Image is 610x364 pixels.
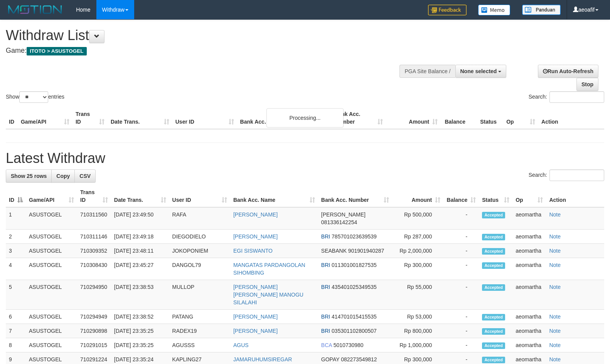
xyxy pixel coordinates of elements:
[428,5,467,15] img: Feedback.jpg
[111,280,169,310] td: [DATE] 23:38:53
[538,65,598,78] a: Run Auto-Refresh
[51,169,75,183] a: Copy
[6,151,604,166] h1: Latest Withdraw
[443,338,479,352] td: -
[549,262,561,268] a: Note
[74,169,96,183] a: CSV
[169,338,230,352] td: AGUSSS
[348,248,384,254] span: Copy 901901940287 to clipboard
[6,230,26,244] td: 2
[318,185,392,207] th: Bank Acc. Number: activate to sort column ascending
[482,234,505,240] span: Accepted
[11,173,47,179] span: Show 25 rows
[443,324,479,338] td: -
[169,207,230,230] td: RAFA
[546,185,604,207] th: Action
[77,185,111,207] th: Trans ID: activate to sort column ascending
[77,324,111,338] td: 710290898
[26,230,77,244] td: ASUSTOGEL
[26,324,77,338] td: ASUSTOGEL
[512,230,546,244] td: aeomartha
[321,211,366,218] span: [PERSON_NAME]
[332,328,377,334] span: Copy 035301102800507 to clipboard
[77,230,111,244] td: 710311146
[6,91,64,103] label: Show entries
[321,342,332,348] span: BCA
[549,91,604,103] input: Search:
[443,207,479,230] td: -
[549,233,561,240] a: Note
[549,284,561,290] a: Note
[443,258,479,280] td: -
[233,233,278,240] a: [PERSON_NAME]
[455,65,507,78] button: None selected
[233,314,278,320] a: [PERSON_NAME]
[512,280,546,310] td: aeomartha
[392,230,444,244] td: Rp 287,000
[111,244,169,258] td: [DATE] 23:48:11
[321,219,357,225] span: Copy 081336142254 to clipboard
[169,280,230,310] td: MULLOP
[392,324,444,338] td: Rp 800,000
[6,244,26,258] td: 3
[77,258,111,280] td: 710308430
[26,207,77,230] td: ASUSTOGEL
[512,338,546,352] td: aeomartha
[341,356,377,362] span: Copy 082273549812 to clipboard
[332,284,377,290] span: Copy 435401025349535 to clipboard
[549,169,604,181] input: Search:
[108,107,172,129] th: Date Trans.
[6,258,26,280] td: 4
[332,262,377,268] span: Copy 011301001827535 to clipboard
[482,262,505,269] span: Accepted
[482,212,505,218] span: Accepted
[26,310,77,324] td: ASUSTOGEL
[77,244,111,258] td: 710309352
[233,328,278,334] a: [PERSON_NAME]
[233,284,303,305] a: [PERSON_NAME] [PERSON_NAME] MANOGU SILALAHI
[169,324,230,338] td: RADEX19
[399,65,455,78] div: PGA Site Balance /
[477,107,503,129] th: Status
[549,342,561,348] a: Note
[27,47,87,55] span: ITOTO > ASUSTOGEL
[6,324,26,338] td: 7
[111,324,169,338] td: [DATE] 23:35:25
[6,338,26,352] td: 8
[392,338,444,352] td: Rp 1,000,000
[26,185,77,207] th: Game/API: activate to sort column ascending
[111,258,169,280] td: [DATE] 23:45:27
[443,280,479,310] td: -
[482,284,505,291] span: Accepted
[6,169,52,183] a: Show 25 rows
[482,328,505,335] span: Accepted
[111,338,169,352] td: [DATE] 23:35:25
[392,244,444,258] td: Rp 2,000,000
[6,280,26,310] td: 5
[479,185,512,207] th: Status: activate to sort column ascending
[321,356,339,362] span: GOPAY
[503,107,538,129] th: Op
[392,280,444,310] td: Rp 55,000
[6,310,26,324] td: 6
[230,185,318,207] th: Bank Acc. Name: activate to sort column ascending
[460,68,497,74] span: None selected
[482,314,505,320] span: Accepted
[26,338,77,352] td: ASUSTOGEL
[169,244,230,258] td: JOKOPONIEM
[77,207,111,230] td: 710311560
[321,248,347,254] span: SEABANK
[6,207,26,230] td: 1
[233,262,305,276] a: MANGATAS PARDANGOLAN SIHOMBING
[26,280,77,310] td: ASUSTOGEL
[111,185,169,207] th: Date Trans.: activate to sort column ascending
[512,185,546,207] th: Op: activate to sort column ascending
[482,248,505,255] span: Accepted
[443,244,479,258] td: -
[321,262,330,268] span: BRI
[18,107,72,129] th: Game/API
[6,107,18,129] th: ID
[392,185,444,207] th: Amount: activate to sort column ascending
[529,169,604,181] label: Search:
[233,211,278,218] a: [PERSON_NAME]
